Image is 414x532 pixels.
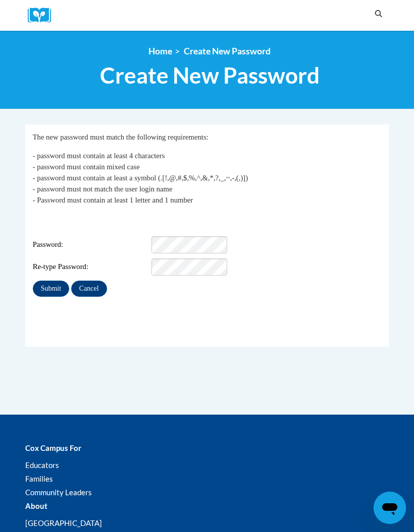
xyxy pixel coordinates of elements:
[33,133,209,141] span: The new password must match the following requirements:
[25,501,47,510] b: About
[33,152,248,204] span: - password must contain at least 4 characters - password must contain mixed case - password must ...
[374,492,406,524] iframe: Button to launch messaging window
[33,261,150,273] span: Re-type Password:
[33,239,150,250] span: Password:
[28,8,58,23] img: Logo brand
[25,518,102,527] a: [GEOGRAPHIC_DATA]
[25,460,59,470] a: Educators
[148,46,172,56] a: Home
[371,8,386,20] button: Search
[184,46,271,56] span: Create New Password
[28,8,58,23] a: Cox Campus
[100,62,320,89] span: Create New Password
[71,281,107,297] input: Cancel
[25,488,92,497] a: Community Leaders
[25,474,53,483] a: Families
[25,443,81,452] b: Cox Campus For
[33,281,69,297] input: Submit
